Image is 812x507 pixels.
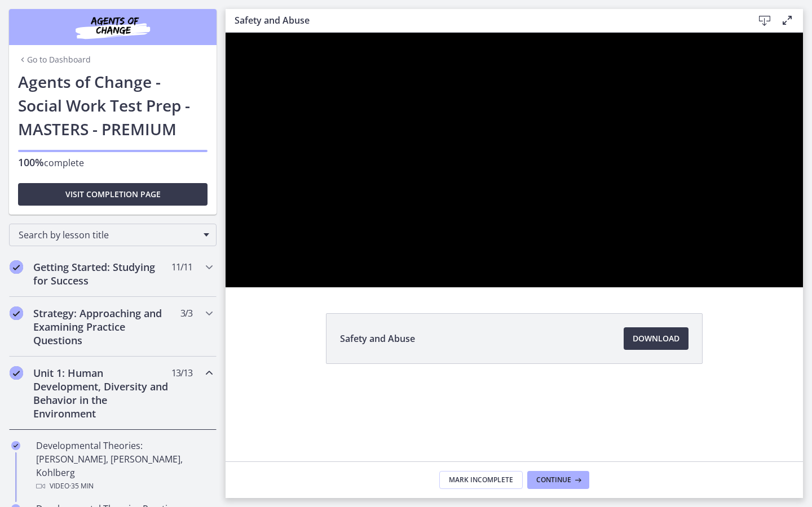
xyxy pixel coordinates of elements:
[340,332,415,345] span: Safety and Abuse
[33,366,171,420] h2: Unit 1: Human Development, Diversity and Behavior in the Environment
[18,54,91,65] a: Go to Dashboard
[45,14,180,41] img: Agents of Change
[171,366,192,380] span: 13 / 13
[18,70,208,141] h1: Agents of Change - Social Work Test Prep - MASTERS - PREMIUM
[226,33,803,287] iframe: Video Lesson
[33,260,171,287] h2: Getting Started: Studying for Success
[11,441,20,450] i: Completed
[9,224,217,246] div: Search by lesson title
[33,306,171,347] h2: Strategy: Approaching and Examining Practice Questions
[10,366,23,380] i: Completed
[65,188,161,201] span: Visit completion page
[10,260,23,274] i: Completed
[624,327,689,350] a: Download
[235,14,735,27] h3: Safety and Abuse
[180,306,192,320] span: 3 / 3
[18,155,208,170] p: complete
[449,475,513,484] span: Mark Incomplete
[19,229,198,241] span: Search by lesson title
[18,183,208,206] button: Visit completion page
[536,475,571,484] span: Continue
[36,479,212,493] div: Video
[633,332,679,345] span: Download
[171,260,192,274] span: 11 / 11
[439,471,523,489] button: Mark Incomplete
[10,306,23,320] i: Completed
[36,439,212,493] div: Developmental Theories: [PERSON_NAME], [PERSON_NAME], Kohlberg
[527,471,589,489] button: Continue
[18,155,44,169] span: 100%
[69,479,94,493] span: · 35 min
